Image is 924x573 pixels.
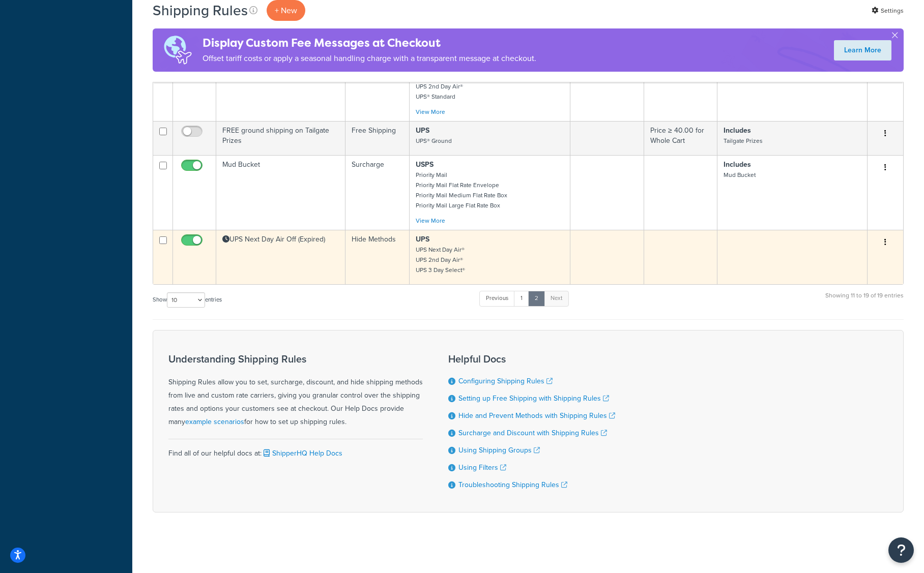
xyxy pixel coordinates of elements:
[185,416,244,427] a: example scenarios
[203,51,536,66] p: Offset tariff costs or apply a seasonal handling charge with a transparent message at checkout.
[458,376,553,386] a: Configuring Shipping Rules
[416,107,445,116] a: View More
[153,292,222,308] label: Show entries
[448,353,615,365] h3: Helpful Docs
[724,125,751,136] strong: Includes
[416,136,452,145] small: UPS® Ground
[514,291,529,306] a: 1
[345,230,410,284] td: Hide Methods
[168,439,423,460] div: Find all of our helpful docs at:
[644,121,717,155] td: Price ≥ 40.00 for Whole Cart
[216,230,345,284] td: UPS Next Day Air Off (Expired)
[544,291,569,306] a: Next
[416,125,429,136] strong: UPS
[528,291,545,306] a: 2
[724,170,756,179] small: Mud Bucket
[203,35,536,51] h4: Display Custom Fee Messages at Checkout
[458,428,607,438] a: Surcharge and Discount with Shipping Rules
[834,40,891,61] a: Learn More
[345,121,410,155] td: Free Shipping
[458,393,609,404] a: Setting up Free Shipping with Shipping Rules
[644,46,717,121] td: Quantity ≥ 4 for Everything in Shipping Group
[888,537,914,563] button: Open Resource Center
[724,136,763,145] small: Tailgate Prizes
[479,291,515,306] a: Previous
[216,155,345,230] td: Mud Bucket
[416,234,429,245] strong: UPS
[458,462,506,473] a: Using Filters
[724,159,751,170] strong: Includes
[216,46,345,121] td: Orange Blanket Canister Hide when Quantity is more than 4
[458,445,540,456] a: Using Shipping Groups
[168,353,423,429] div: Shipping Rules allow you to set, surcharge, discount, and hide shipping methods from live and cus...
[262,448,342,459] a: ShipperHQ Help Docs
[416,216,445,225] a: View More
[416,159,434,170] strong: USPS
[168,353,423,365] h3: Understanding Shipping Rules
[153,28,203,72] img: duties-banner-06bc72dcb5fe05cb3f9472aba00be2ae8eb53ab6f0d8bb03d382ba314ac3c341.png
[416,245,465,275] small: UPS Next Day Air® UPS 2nd Day Air® UPS 3 Day Select®
[216,121,345,155] td: FREE ground shipping on Tailgate Prizes
[458,479,567,490] a: Troubleshooting Shipping Rules
[825,290,904,312] div: Showing 11 to 19 of 19 entries
[345,46,410,121] td: Hide Methods
[416,170,507,210] small: Priority Mail Priority Mail Flat Rate Envelope Priority Mail Medium Flat Rate Box Priority Mail L...
[167,292,205,308] select: Showentries
[872,4,904,18] a: Settings
[458,410,615,421] a: Hide and Prevent Methods with Shipping Rules
[345,155,410,230] td: Surcharge
[153,1,248,20] h1: Shipping Rules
